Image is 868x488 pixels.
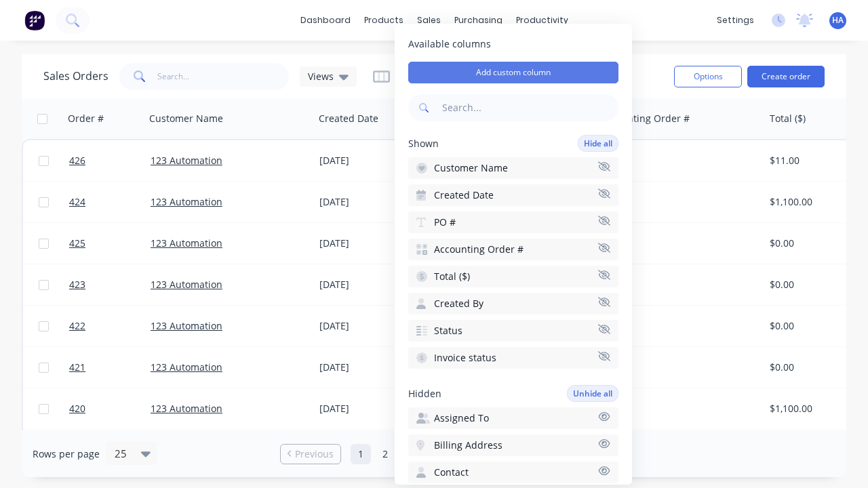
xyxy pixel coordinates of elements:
a: 420 [69,388,151,429]
button: Customer Name [408,157,618,179]
span: Created Date [434,188,494,202]
button: Created By [408,293,618,314]
div: $1,100.00 [770,195,849,209]
div: sales [410,10,448,30]
img: Factory [24,10,45,30]
button: PO # [408,211,618,233]
a: 425 [69,223,151,264]
button: Assigned To [408,407,618,429]
div: $0.00 [770,237,849,250]
button: Created Date [408,184,618,206]
button: Create order [747,66,825,87]
div: [DATE] [319,195,420,209]
a: 123 Automation [151,402,222,415]
div: Customer Name [149,112,223,125]
a: 419 [69,430,151,470]
div: [DATE] [319,154,420,167]
a: Previous page [281,447,340,461]
a: 421 [69,347,151,388]
input: Search... [439,94,618,121]
h1: Sales Orders [43,70,108,83]
div: $0.00 [770,361,849,374]
div: Created Date [319,112,378,125]
div: [DATE] [319,319,420,333]
a: 424 [69,182,151,222]
button: Options [674,66,742,87]
button: Hide all [578,135,618,152]
span: HA [832,14,844,26]
div: $0.00 [770,278,849,291]
span: Hidden [408,387,441,401]
span: Shown [408,137,439,150]
a: 123 Automation [151,237,222,249]
div: [DATE] [319,237,420,250]
a: dashboard [294,10,357,30]
span: Accounting Order # [434,243,524,256]
button: Unhide all [567,385,618,402]
span: Invoice status [434,351,496,365]
div: Order # [68,112,104,125]
div: [DATE] [319,278,420,291]
a: 123 Automation [151,154,222,167]
a: 123 Automation [151,278,222,291]
div: productivity [509,10,575,30]
div: products [357,10,410,30]
span: Created By [434,297,484,310]
div: purchasing [448,10,509,30]
span: 425 [69,237,85,250]
span: 423 [69,278,85,291]
div: $11.00 [770,154,849,167]
span: Available columns [408,37,618,51]
span: Total ($) [434,270,470,283]
span: Contact [434,466,469,479]
button: Total ($) [408,266,618,287]
ul: Pagination [275,444,593,464]
a: Page 2 [375,444,395,464]
a: Page 1 is your current page [351,444,371,464]
button: Add custom column [408,62,618,83]
a: 123 Automation [151,195,222,208]
span: 424 [69,195,85,209]
div: Total ($) [770,112,806,125]
span: Views [308,69,334,83]
div: settings [710,10,761,30]
a: 123 Automation [151,319,222,332]
span: PO # [434,216,456,229]
span: 420 [69,402,85,415]
div: [DATE] [319,402,420,415]
a: 123 Automation [151,361,222,373]
span: Status [434,324,462,338]
button: Invoice status [408,347,618,369]
div: [DATE] [319,361,420,374]
button: Billing Address [408,434,618,456]
div: Accounting Order # [600,112,690,125]
a: 422 [69,306,151,346]
span: 426 [69,154,85,167]
span: Rows per page [33,447,100,461]
span: Previous [295,447,334,461]
button: Accounting Order # [408,239,618,260]
span: 421 [69,361,85,374]
span: Billing Address [434,439,502,452]
a: 423 [69,264,151,305]
div: $0.00 [770,319,849,333]
span: Assigned To [434,411,489,425]
span: Customer Name [434,161,508,175]
input: Search... [157,63,290,90]
div: $1,100.00 [770,402,849,415]
a: 426 [69,140,151,181]
button: Status [408,320,618,342]
button: Contact [408,462,618,483]
span: 422 [69,319,85,333]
